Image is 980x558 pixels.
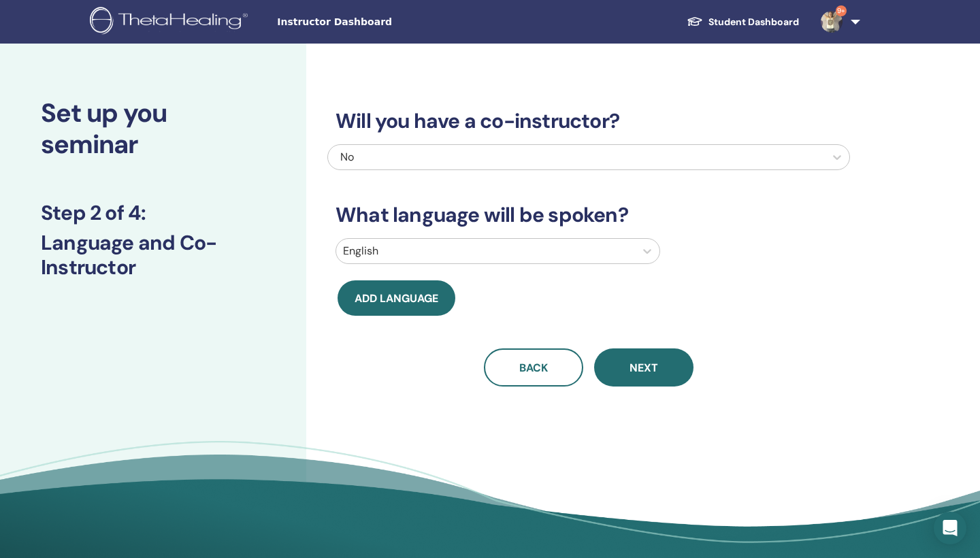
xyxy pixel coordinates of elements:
[277,15,481,29] span: Instructor Dashboard
[687,16,703,27] img: graduation-cap-white.svg
[355,291,438,306] span: Add language
[836,5,847,16] span: 9+
[676,10,810,35] a: Student Dashboard
[41,201,265,225] h3: Step 2 of 4 :
[338,280,455,316] button: Add language
[41,231,265,280] h3: Language and Co-Instructor
[41,98,265,160] h2: Set up you seminar
[340,150,354,164] span: No
[519,361,548,375] span: Back
[821,11,843,33] img: default.jpg
[594,348,693,387] button: Next
[327,109,850,133] h3: Will you have a co-instructor?
[484,348,583,387] button: Back
[90,7,252,37] img: logo.png
[934,512,966,544] div: Open Intercom Messenger
[327,203,850,227] h3: What language will be spoken?
[630,361,658,375] span: Next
